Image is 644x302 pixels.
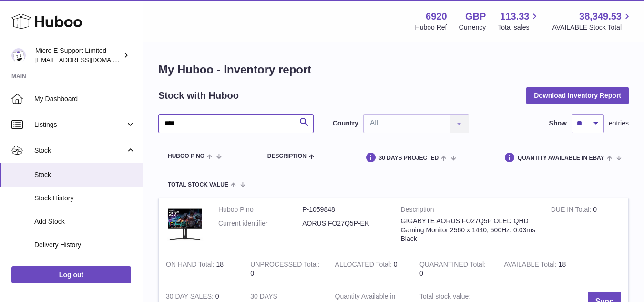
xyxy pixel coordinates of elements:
[11,266,131,283] a: Log out
[426,10,447,23] strong: 6920
[544,198,628,253] td: 0
[267,153,307,159] span: Description
[609,119,629,128] span: entries
[166,260,216,271] strong: ON HAND Total
[518,155,604,161] span: Quantity Available in eBay
[302,205,386,214] dd: P-1059848
[302,219,386,228] dd: AORUS FO27Q5P-EK
[419,260,486,271] strong: QUARANTINED Total
[379,155,439,161] span: 30 DAYS PROJECTED
[34,94,135,104] span: My Dashboard
[465,10,486,23] strong: GBP
[158,89,239,102] h2: Stock with Huboo
[401,205,537,217] strong: Description
[401,217,537,244] div: GIGABYTE AORUS FO27Q5P OLED QHD Gaming Monitor 2560 x 1440, 500Hz, 0.03ms Black
[497,253,581,285] td: 18
[500,10,529,23] span: 113.33
[498,23,540,32] span: Total sales
[168,182,228,188] span: Total stock value
[34,120,125,129] span: Listings
[218,219,302,228] dt: Current identifier
[419,270,423,277] span: 0
[158,62,629,77] h1: My Huboo - Inventory report
[504,260,558,271] strong: AVAILABLE Total
[11,48,26,62] img: contact@micropcsupport.com
[35,56,140,63] span: [EMAIL_ADDRESS][DOMAIN_NAME]
[34,264,135,273] span: ASN Uploads
[552,10,633,32] a: 38,349.53 AVAILABLE Stock Total
[415,23,447,32] div: Huboo Ref
[159,253,243,285] td: 18
[328,253,412,285] td: 0
[35,46,121,64] div: Micro E Support Limited
[34,217,135,226] span: Add Stock
[243,253,327,285] td: 0
[34,240,135,250] span: Delivery History
[549,119,567,128] label: Show
[552,23,633,32] span: AVAILABLE Stock Total
[498,10,540,32] a: 113.33 Total sales
[579,10,622,23] span: 38,349.53
[526,87,629,104] button: Download Inventory Report
[551,206,593,216] strong: DUE IN Total
[34,194,135,203] span: Stock History
[250,260,319,271] strong: UNPROCESSED Total
[459,23,486,32] div: Currency
[168,153,204,159] span: Huboo P no
[333,119,358,128] label: Country
[335,260,394,271] strong: ALLOCATED Total
[34,170,135,179] span: Stock
[218,205,302,214] dt: Huboo P no
[34,146,125,155] span: Stock
[166,205,204,243] img: product image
